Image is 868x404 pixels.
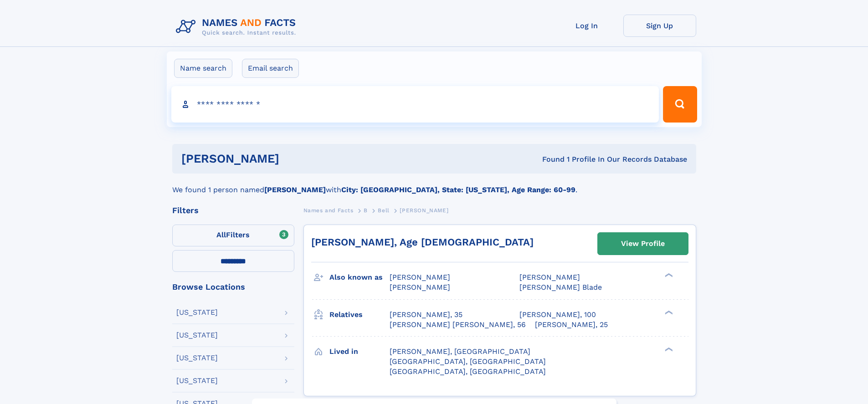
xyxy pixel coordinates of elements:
label: Email search [242,59,299,78]
h3: Relatives [329,307,390,322]
a: [PERSON_NAME], 25 [535,320,608,330]
span: [GEOGRAPHIC_DATA], [GEOGRAPHIC_DATA] [390,367,546,376]
a: [PERSON_NAME] [PERSON_NAME], 56 [390,320,526,330]
span: [PERSON_NAME] [390,273,450,281]
a: View Profile [598,233,688,255]
a: Names and Facts [303,205,354,216]
a: B [364,205,368,216]
a: [PERSON_NAME], 35 [390,310,462,320]
b: [PERSON_NAME] [264,185,326,194]
span: [PERSON_NAME] [519,273,580,281]
span: [PERSON_NAME] Blade [519,283,602,291]
a: Sign Up [623,15,696,37]
span: [PERSON_NAME] [400,207,448,214]
h1: [PERSON_NAME] [181,153,411,164]
div: [US_STATE] [176,377,218,384]
label: Filters [172,225,294,246]
button: Search Button [663,86,697,123]
a: [PERSON_NAME], Age [DEMOGRAPHIC_DATA] [311,236,534,248]
div: View Profile [621,233,665,254]
span: B [364,207,368,214]
input: search input [171,86,659,123]
div: ❯ [663,272,673,278]
div: We found 1 person named with . [172,174,696,195]
a: Bell [378,205,389,216]
div: Filters [172,206,294,215]
div: Found 1 Profile In Our Records Database [411,154,687,164]
div: [US_STATE] [176,354,218,362]
div: Browse Locations [172,283,294,291]
span: [PERSON_NAME], [GEOGRAPHIC_DATA] [390,347,530,356]
div: [US_STATE] [176,309,218,316]
a: Log In [550,15,623,37]
img: Logo Names and Facts [172,15,303,39]
h3: Lived in [329,344,390,359]
span: [GEOGRAPHIC_DATA], [GEOGRAPHIC_DATA] [390,357,546,366]
div: ❯ [663,309,673,315]
label: Name search [174,59,232,78]
b: City: [GEOGRAPHIC_DATA], State: [US_STATE], Age Range: 60-99 [341,185,575,194]
div: [US_STATE] [176,332,218,339]
span: Bell [378,207,389,214]
h3: Also known as [329,270,390,285]
div: ❯ [663,346,673,352]
span: [PERSON_NAME] [390,283,450,291]
a: [PERSON_NAME], 100 [519,310,596,320]
span: All [216,230,226,239]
